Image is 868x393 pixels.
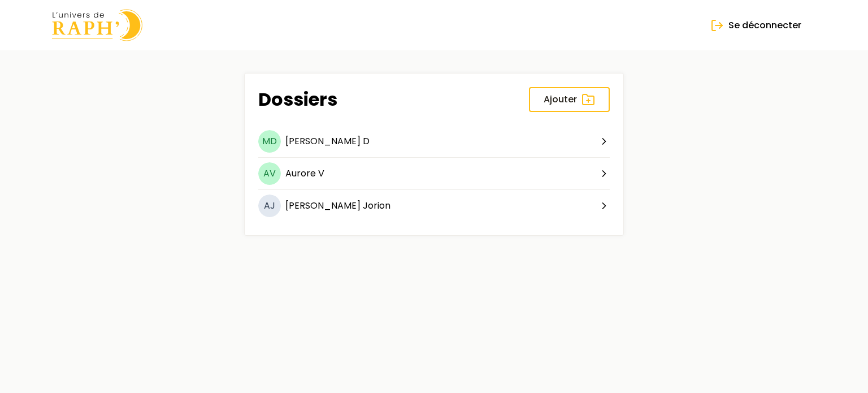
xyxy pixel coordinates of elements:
span: Aurore [285,167,316,180]
span: V [318,167,324,180]
button: Se déconnecter [696,13,816,38]
img: Univers de Raph logo [52,9,142,41]
button: AVAurore V [258,162,610,190]
span: AJ [258,195,281,217]
span: D [363,135,370,148]
span: MD [258,130,281,153]
span: [PERSON_NAME] [285,135,361,148]
button: AJ[PERSON_NAME] Jorion [258,195,610,222]
span: AV [258,162,281,185]
h1: Dossiers [258,89,337,110]
span: Jorion [363,199,390,212]
button: MD[PERSON_NAME] D [258,130,610,158]
a: Ajouter [529,87,610,112]
span: Ajouter [544,93,577,106]
span: [PERSON_NAME] [285,199,361,212]
span: Se déconnecter [728,19,801,32]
